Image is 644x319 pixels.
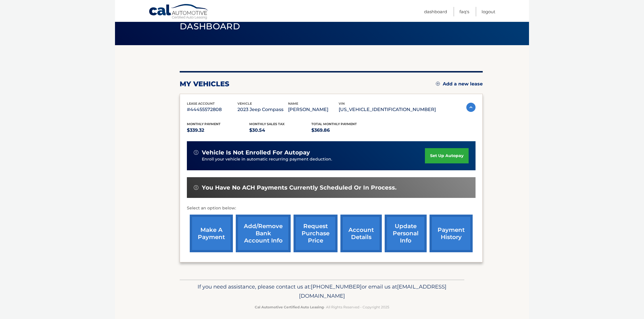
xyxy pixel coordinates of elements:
[339,106,436,114] p: [US_VEHICLE_IDENTIFICATION_NUMBER]
[180,80,229,88] h2: my vehicles
[249,126,312,134] p: $30.54
[187,106,237,114] p: #44455572808
[339,102,345,106] span: vin
[249,122,285,126] span: Monthly sales Tax
[340,215,382,252] a: account details
[202,149,310,156] span: vehicle is not enrolled for autopay
[288,102,298,106] span: name
[255,305,324,309] strong: Cal Automotive Certified Auto Leasing
[482,7,495,16] a: Logout
[294,215,338,252] a: request purchase price
[194,185,198,190] img: alert-white.svg
[424,7,447,16] a: Dashboard
[430,215,473,252] a: payment history
[237,106,288,114] p: 2023 Jeep Compass
[237,102,252,106] span: vehicle
[202,184,396,191] span: You have no ACH payments currently scheduled or in process.
[180,21,240,32] span: Dashboard
[149,4,209,20] a: Cal Automotive
[385,215,427,252] a: update personal info
[459,7,469,16] a: FAQ's
[187,205,476,212] p: Select an option below:
[466,103,476,112] img: accordion-active.svg
[236,215,291,252] a: Add/Remove bank account info
[202,156,425,163] p: Enroll your vehicle in automatic recurring payment deduction.
[187,122,221,126] span: Monthly Payment
[187,126,249,134] p: $339.32
[183,304,461,310] p: - All Rights Reserved - Copyright 2025
[299,283,446,299] span: [EMAIL_ADDRESS][DOMAIN_NAME]
[311,126,374,134] p: $369.86
[288,106,339,114] p: [PERSON_NAME]
[425,148,469,163] a: set up autopay
[183,282,461,301] p: If you need assistance, please contact us at: or email us at
[436,81,483,87] a: Add a new lease
[311,122,357,126] span: Total Monthly Payment
[190,215,233,252] a: make a payment
[436,82,440,86] img: add.svg
[311,283,362,290] span: [PHONE_NUMBER]
[194,150,198,155] img: alert-white.svg
[187,102,215,106] span: lease account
